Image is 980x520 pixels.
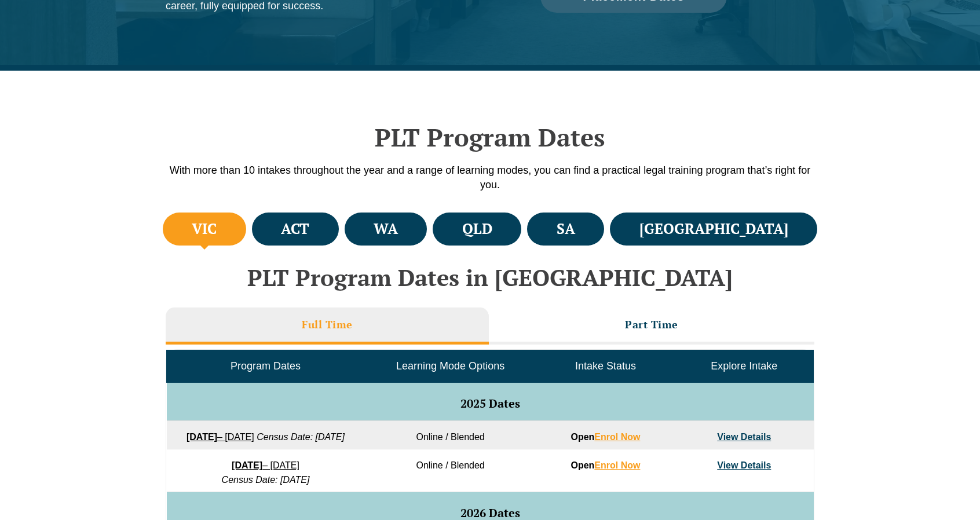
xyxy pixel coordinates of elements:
[192,219,217,239] h4: VIC
[594,432,640,442] a: Enrol Now
[302,318,353,331] h3: Full Time
[460,396,520,411] span: 2025 Dates
[232,460,262,470] strong: [DATE]
[187,432,254,442] a: [DATE]– [DATE]
[462,219,492,239] h4: QLD
[639,219,788,239] h4: [GEOGRAPHIC_DATA]
[625,318,678,331] h3: Part Time
[571,432,640,442] strong: Open
[160,123,820,152] h2: PLT Program Dates
[231,360,301,372] span: Program Dates
[232,460,299,470] a: [DATE]– [DATE]
[717,460,771,470] a: View Details
[364,421,536,449] td: Online / Blended
[364,449,536,492] td: Online / Blended
[257,432,345,442] em: Census Date: [DATE]
[396,360,504,372] span: Learning Mode Options
[281,219,309,239] h4: ACT
[594,460,640,470] a: Enrol Now
[374,219,398,239] h4: WA
[222,475,310,485] em: Census Date: [DATE]
[160,163,820,192] p: With more than 10 intakes throughout the year and a range of learning modes, you can find a pract...
[711,360,777,372] span: Explore Intake
[717,432,771,442] a: View Details
[557,219,575,239] h4: SA
[575,360,636,372] span: Intake Status
[160,265,820,290] h2: PLT Program Dates in [GEOGRAPHIC_DATA]
[571,460,640,470] strong: Open
[187,432,217,442] strong: [DATE]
